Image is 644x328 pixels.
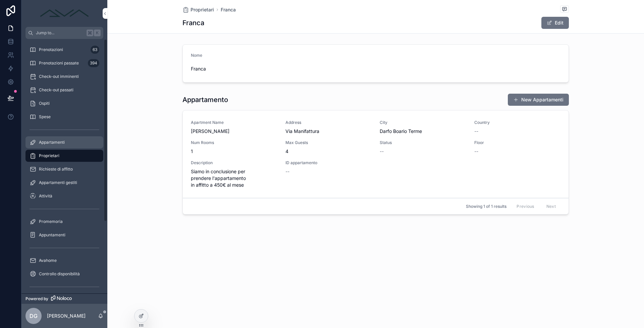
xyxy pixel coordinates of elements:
[191,168,277,188] span: Siamo in conclusione per prendere l'appartamento in affitto a 450€ al mese
[25,229,103,241] a: Appuntamenti
[36,30,84,36] span: Jump to...
[380,128,466,135] span: Darfo Boario Terme
[39,87,73,93] span: Check-out passati
[25,71,103,83] a: Check-out imminenti
[285,128,372,135] span: Via Manifattura
[380,148,384,155] span: --
[21,293,107,304] a: Powered by
[191,128,277,135] span: [PERSON_NAME]
[39,167,73,172] span: Richieste di affitto
[182,95,228,104] h1: Appartamento
[39,114,51,120] span: Spese
[39,219,63,224] span: Promemoria
[380,120,466,125] span: City
[25,27,103,39] button: Jump to...K
[47,313,86,319] p: [PERSON_NAME]
[25,216,103,228] a: Promemoria
[285,120,372,125] span: Address
[474,148,478,155] span: --
[191,6,214,13] span: Proprietari
[285,168,289,175] span: --
[182,6,214,13] a: Proprietari
[91,46,99,54] div: 63
[25,190,103,202] a: Attività
[39,180,77,185] span: Appartamenti gestiti
[541,17,569,29] button: Edit
[25,97,103,109] a: Ospiti
[25,163,103,175] a: Richieste di affitto
[21,39,107,293] div: scrollable content
[182,18,204,28] h1: Franca
[474,128,478,135] span: --
[38,8,91,19] img: App logo
[25,57,103,69] a: Prenotazioni passate394
[191,120,277,125] span: Apartment Name
[88,59,99,67] div: 394
[474,140,561,145] span: Floor
[191,160,277,166] span: Description
[39,232,65,238] span: Appuntamenti
[191,148,277,155] span: 1
[191,65,373,72] span: Franca
[39,60,79,66] span: Prenotazioni passate
[380,140,466,145] span: Status
[474,120,561,125] span: Country
[25,268,103,280] a: Controllo disponibilità
[39,153,59,158] span: Proprietari
[25,136,103,148] a: Appartamenti
[25,111,103,123] a: Spese
[183,110,569,198] a: Apartment Name[PERSON_NAME]AddressVia ManifatturaCityDarfo Boario TermeCountry--Num Rooms1Max Gue...
[466,204,506,209] span: Showing 1 of 1 results
[39,193,52,199] span: Attività
[508,94,569,106] button: New Appartamenti
[285,148,372,155] span: 4
[39,140,65,145] span: Appartamenti
[285,140,372,145] span: Max Guests
[25,44,103,56] a: Prenotazioni63
[25,296,48,301] span: Powered by
[30,312,38,320] span: DG
[39,258,57,263] span: Avahome
[39,47,63,52] span: Prenotazioni
[39,271,80,277] span: Controllo disponibilità
[285,160,372,166] span: ID appartamento
[25,254,103,267] a: Avahome
[25,84,103,96] a: Check-out passati
[191,53,202,58] span: Nome
[25,150,103,162] a: Proprietari
[191,140,277,145] span: Num Rooms
[221,6,236,13] a: Franca
[25,177,103,189] a: Appartamenti gestiti
[95,30,100,36] span: K
[39,101,50,106] span: Ospiti
[39,74,79,79] span: Check-out imminenti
